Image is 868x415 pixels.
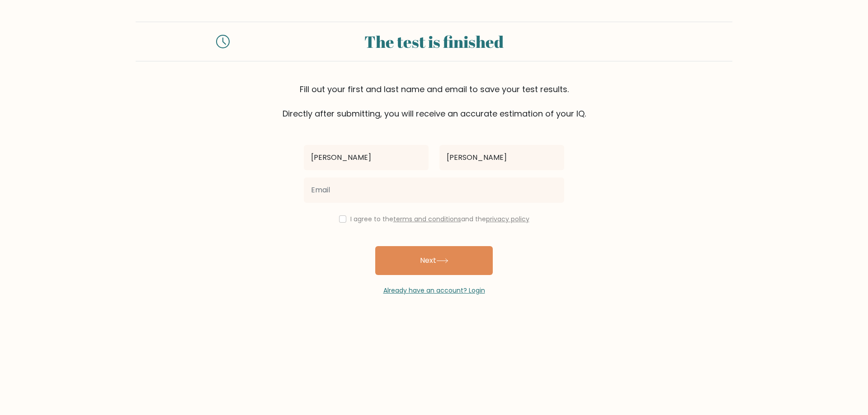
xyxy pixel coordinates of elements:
input: Email [304,177,564,203]
div: Fill out your first and last name and email to save your test results. Directly after submitting,... [136,83,732,120]
a: Already have an account? Login [383,286,485,295]
button: Next [375,246,493,275]
input: First name [304,145,429,170]
a: terms and conditions [393,214,461,224]
a: privacy policy [486,214,529,224]
input: Last name [439,145,564,170]
div: The test is finished [241,29,627,54]
label: I agree to the and the [350,214,529,224]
